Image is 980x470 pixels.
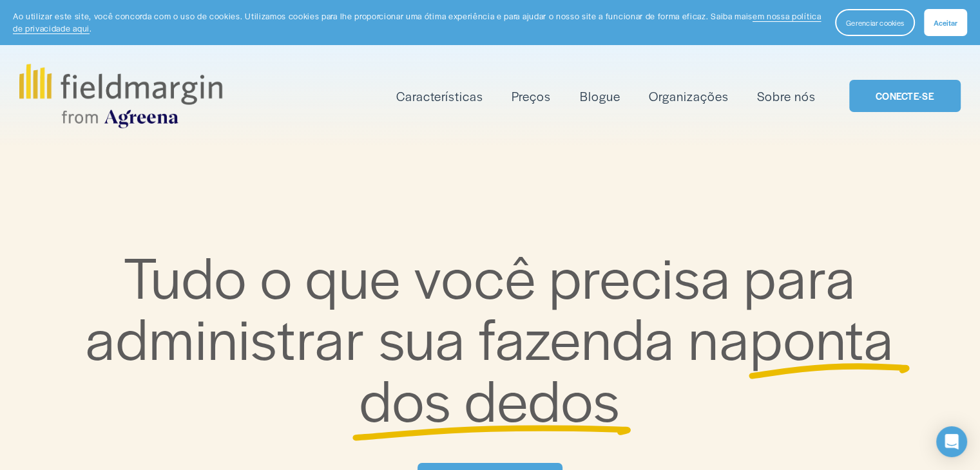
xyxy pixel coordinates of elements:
[924,9,967,36] button: Aceitar
[13,10,753,22] font: Ao utilizar este site, você concorda com o uso de cookies. Utilizamos cookies para lhe proporcion...
[849,80,961,113] a: CONECTE-SE
[396,87,483,105] font: Características
[757,87,816,105] font: Sobre nós
[835,9,915,36] button: Gerenciar cookies
[13,10,821,34] a: em nossa política de privacidade aqui
[512,86,551,107] a: Preços
[876,89,934,102] font: CONECTE-SE
[90,23,92,34] font: .
[579,86,620,107] a: Blogue
[360,296,907,438] font: ponta dos dedos
[757,86,816,107] a: Sobre nós
[846,17,904,28] font: Gerenciar cookies
[86,235,869,377] font: Tudo o que você precisa para administrar sua fazenda na
[934,17,957,28] font: Aceitar
[579,87,620,105] font: Blogue
[936,426,967,457] div: Abra o Intercom Messenger
[512,87,551,105] font: Preços
[19,64,222,128] img: fieldmargin.com
[396,86,483,107] a: lista suspensa de pastas
[649,87,729,105] font: Organizações
[649,86,729,107] a: Organizações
